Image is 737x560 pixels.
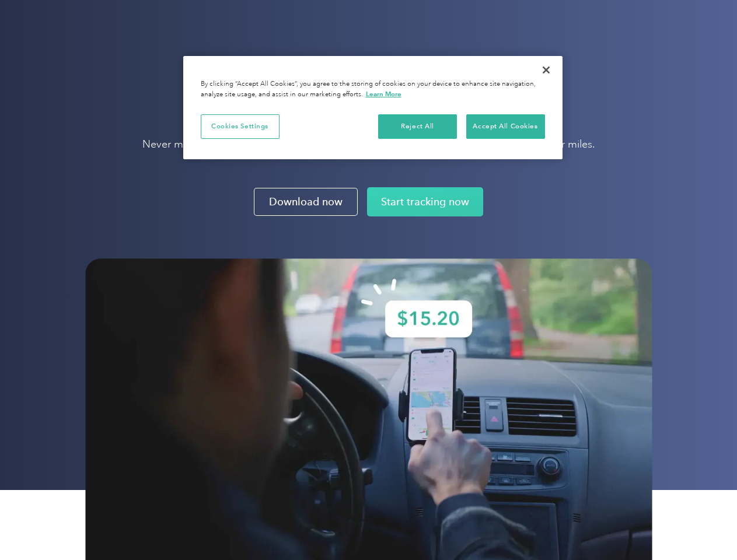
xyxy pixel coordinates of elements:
[378,114,457,139] button: Reject All
[367,187,483,216] a: Start tracking now
[466,114,545,139] button: Accept All Cookies
[183,56,563,159] div: Cookie banner
[201,79,545,100] div: By clicking “Accept All Cookies”, you agree to the storing of cookies on your device to enhance s...
[366,90,401,98] a: More information about your privacy, opens in a new tab
[201,114,280,139] button: Cookies Settings
[533,57,559,83] button: Close
[254,188,357,216] a: Download now
[142,137,595,151] p: Never miss a mile with the Everlance mileage tracker app. Set it, forget it and track all your mi...
[142,93,595,126] h1: Automatic mileage tracker
[183,56,563,159] div: Privacy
